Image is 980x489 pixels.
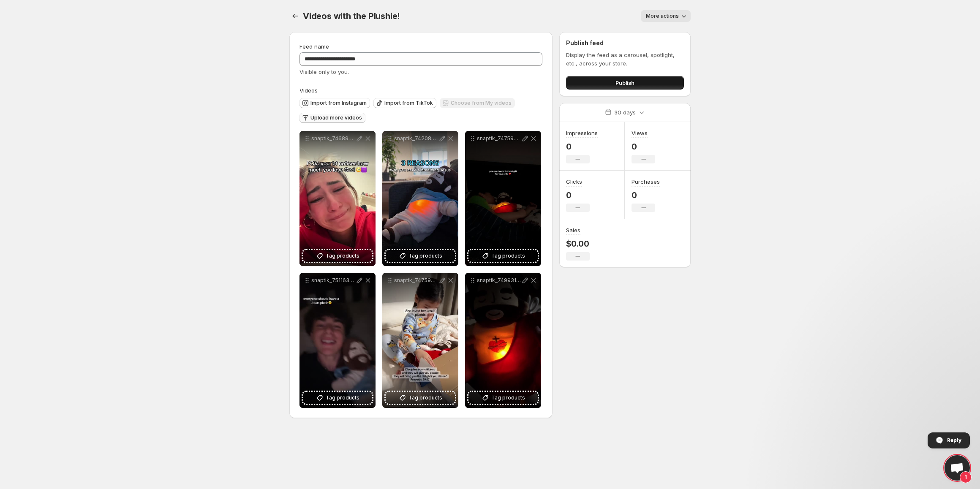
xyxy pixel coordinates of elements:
[566,39,684,47] h2: Publish feed
[326,252,359,260] span: Tag products
[632,129,648,137] h3: Views
[491,394,525,402] span: Tag products
[303,250,372,262] button: Tag products
[394,277,438,284] p: snaptik_7475965767201082654_hd online-video-cuttercom
[373,98,436,108] button: Import from TikTok
[386,392,455,404] button: Tag products
[477,135,521,142] p: snaptik_7475945766473731374_hd
[299,113,365,123] button: Upload more videos
[945,455,970,481] a: Open chat
[615,79,634,87] span: Publish
[311,277,355,284] p: snaptik_7511638892135615774_hd
[311,135,355,142] p: snaptik_7468946296892591403_hd
[468,250,538,262] button: Tag products
[299,273,376,408] div: snaptik_7511638892135615774_hdTag products
[646,13,679,19] span: More actions
[491,252,525,260] span: Tag products
[614,108,636,117] p: 30 days
[299,87,318,94] span: Videos
[465,273,541,408] div: snaptik_7499319737227185439_v2 online-video-cuttercomTag products
[299,98,370,108] button: Import from Instagram
[299,131,376,266] div: snaptik_7468946296892591403_hdTag products
[566,141,598,152] p: 0
[477,277,521,284] p: snaptik_7499319737227185439_v2 online-video-cuttercom
[465,131,541,266] div: snaptik_7475945766473731374_hdTag products
[384,100,433,106] span: Import from TikTok
[632,141,655,152] p: 0
[632,190,660,200] p: 0
[310,114,362,121] span: Upload more videos
[566,51,684,68] p: Display the feed as a carousel, spotlight, etc., across your store.
[382,131,458,266] div: snaptik_7420831872705465643_hdTag products
[632,177,660,186] h3: Purchases
[566,129,598,137] h3: Impressions
[299,43,329,50] span: Feed name
[960,471,972,483] span: 1
[303,392,372,404] button: Tag products
[566,226,580,234] h3: Sales
[394,135,438,142] p: snaptik_7420831872705465643_hd
[408,252,442,260] span: Tag products
[310,100,367,106] span: Import from Instagram
[947,433,961,448] span: Reply
[386,250,455,262] button: Tag products
[566,190,590,200] p: 0
[566,177,582,186] h3: Clicks
[566,239,590,249] p: $0.00
[468,392,538,404] button: Tag products
[303,11,400,21] span: Videos with the Plushie!
[289,10,301,22] button: Settings
[566,76,684,90] button: Publish
[641,10,691,22] button: More actions
[326,394,359,402] span: Tag products
[299,68,349,75] span: Visible only to you.
[408,394,442,402] span: Tag products
[382,273,458,408] div: snaptik_7475965767201082654_hd online-video-cuttercomTag products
